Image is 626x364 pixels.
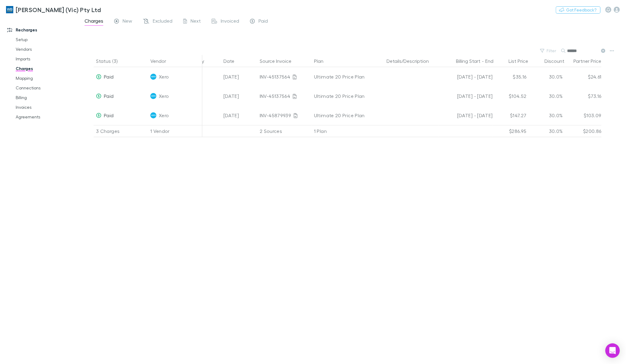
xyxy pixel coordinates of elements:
span: Paid [104,112,114,118]
button: Date [223,55,242,67]
button: Partner Price [574,55,609,67]
a: Setup [10,35,84,44]
img: Xero's Logo [150,74,156,80]
div: $24.61 [565,67,602,86]
div: [DATE] - [DATE] [441,86,493,106]
a: Vendors [10,44,84,54]
a: Billing [10,93,84,102]
button: Got Feedback? [556,6,601,14]
button: End [485,55,493,67]
span: New [123,18,132,26]
div: INV-45137564 [260,67,309,86]
button: Filter [537,47,560,54]
a: [PERSON_NAME] (Vic) Pty Ltd [2,2,104,17]
button: Discount [545,55,572,67]
a: Recharges [1,25,84,35]
div: $147.27 [493,106,529,125]
span: Excluded [153,18,172,26]
button: Billing Start [456,55,481,67]
div: [DATE] [221,86,257,106]
div: $104.52 [493,86,529,106]
button: List Price [509,55,536,67]
div: Ultimate 20 Price Plan [314,106,382,125]
span: Charges [85,18,103,26]
span: Xero [159,86,169,106]
span: Xero [159,106,169,125]
button: Details/Description [387,55,436,67]
button: Source Invoice [260,55,299,67]
a: Connections [10,83,84,93]
div: $286.95 [493,125,529,137]
div: - [441,55,499,67]
button: Vendor [150,55,173,67]
div: 30.0% [529,86,565,106]
span: Paid [104,74,114,79]
div: 30.0% [529,125,565,137]
span: Invoiced [221,18,239,26]
div: $103.09 [565,106,602,125]
div: [DATE] - [DATE] [441,67,493,86]
a: Imports [10,54,84,64]
div: [DATE] [221,67,257,86]
img: William Buck (Vic) Pty Ltd's Logo [6,6,13,13]
h3: [PERSON_NAME] (Vic) Pty Ltd [16,6,101,13]
span: Xero [159,67,169,86]
div: 30.0% [529,106,565,125]
a: Agreements [10,112,84,122]
a: Charges [10,64,84,73]
div: [DATE] [221,106,257,125]
div: INV-45137564 [260,86,309,106]
div: Open Intercom Messenger [605,343,620,358]
div: $200.86 [565,125,602,137]
div: $35.16 [493,67,529,86]
div: $73.16 [565,86,602,106]
div: 30.0% [529,67,565,86]
button: Plan [314,55,331,67]
div: INV-45879939 [260,106,309,125]
a: Invoices [10,102,84,112]
span: Next [191,18,201,26]
div: 1 Vendor [148,125,202,137]
div: 3 Charges [94,125,148,137]
span: Paid [258,18,268,26]
div: 1 Plan [312,125,384,137]
div: 2 Sources [257,125,312,137]
img: Xero's Logo [150,93,156,99]
button: Status (3) [96,55,125,67]
div: Ultimate 20 Price Plan [314,67,382,86]
span: Paid [104,93,114,99]
div: [DATE] - [DATE] [441,106,493,125]
div: Ultimate 20 Price Plan [314,86,382,106]
a: Mapping [10,73,84,83]
img: Xero's Logo [150,112,156,118]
